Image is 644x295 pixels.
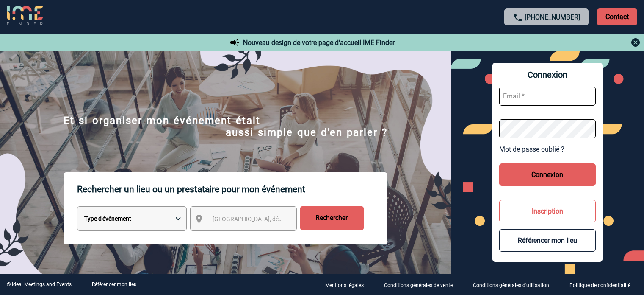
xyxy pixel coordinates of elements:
[525,13,580,21] a: [PHONE_NUMBER]
[499,70,596,80] span: Connexion
[499,145,596,153] a: Mot de passe oublié ?
[513,12,523,22] img: call-24-px.png
[499,87,596,106] input: Email *
[466,281,563,289] a: Conditions générales d'utilisation
[597,8,637,25] p: Contact
[7,281,72,287] div: © Ideal Meetings and Events
[377,281,466,289] a: Conditions générales de vente
[499,163,596,186] button: Connexion
[77,172,387,206] p: Rechercher un lieu ou un prestataire pour mon événement
[499,229,596,252] button: Référencer mon lieu
[569,282,630,288] p: Politique de confidentialité
[318,281,377,289] a: Mentions légales
[499,200,596,222] button: Inscription
[473,282,549,288] p: Conditions générales d'utilisation
[92,281,137,287] a: Référencer mon lieu
[300,206,364,230] input: Rechercher
[325,282,364,288] p: Mentions légales
[384,282,453,288] p: Conditions générales de vente
[563,281,644,289] a: Politique de confidentialité
[213,216,330,222] span: [GEOGRAPHIC_DATA], département, région...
